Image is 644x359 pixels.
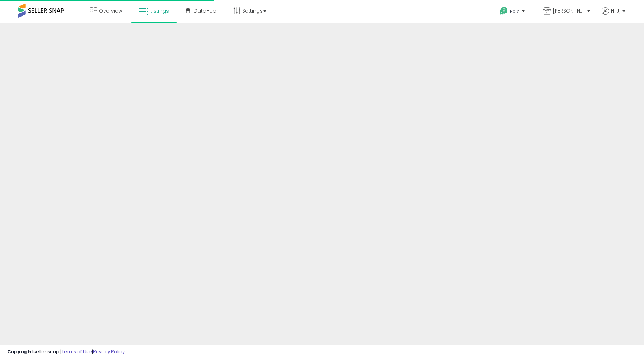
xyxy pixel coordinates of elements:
span: Overview [99,7,122,14]
a: Help [494,1,532,23]
a: Hi Jj [602,7,625,23]
span: DataHub [194,7,216,14]
i: Get Help [499,6,508,15]
span: Help [510,8,520,14]
span: [PERSON_NAME]'s Movies - CA [553,7,585,14]
span: Listings [150,7,169,14]
span: Hi Jj [611,7,620,14]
